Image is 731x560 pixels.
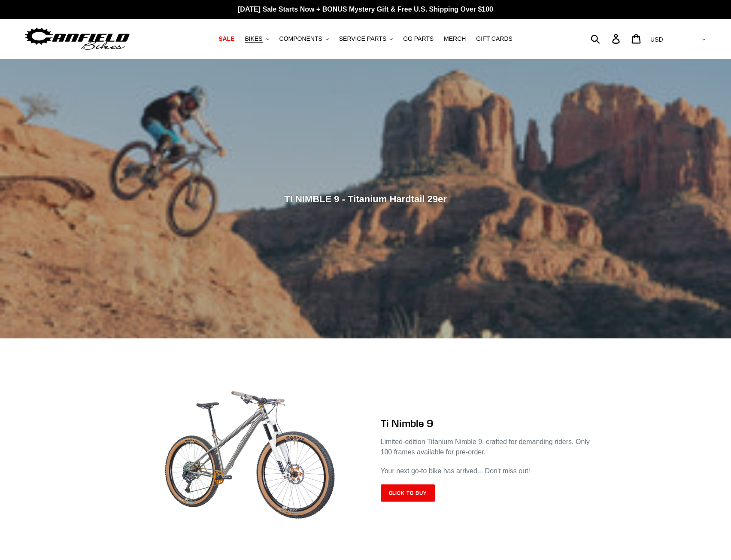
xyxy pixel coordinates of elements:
p: Limited-edition Titanium Nimble 9, crafted for demanding riders. Only 100 frames available for pr... [381,437,600,457]
span: COMPONENTS [279,35,322,43]
button: SERVICE PARTS [335,33,397,45]
button: COMPONENTS [275,33,333,45]
span: SERVICE PARTS [339,35,386,43]
span: BIKES [245,35,262,43]
a: MERCH [440,33,470,45]
span: SALE [218,35,234,43]
input: Search [595,29,617,48]
p: Your next go-to bike has arrived... Don't miss out! [381,466,600,476]
span: GG PARTS [403,35,434,43]
h2: Ti Nimble 9 [381,417,600,429]
a: SALE [214,33,239,45]
a: Click to Buy: TI NIMBLE 9 [381,484,435,502]
img: Canfield Bikes [24,25,131,52]
span: GIFT CARDS [476,35,513,43]
button: BIKES [240,33,273,45]
span: MERCH [444,35,466,43]
a: GIFT CARDS [472,33,517,45]
span: TI NIMBLE 9 - Titanium Hardtail 29er [284,193,447,204]
a: GG PARTS [399,33,438,45]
